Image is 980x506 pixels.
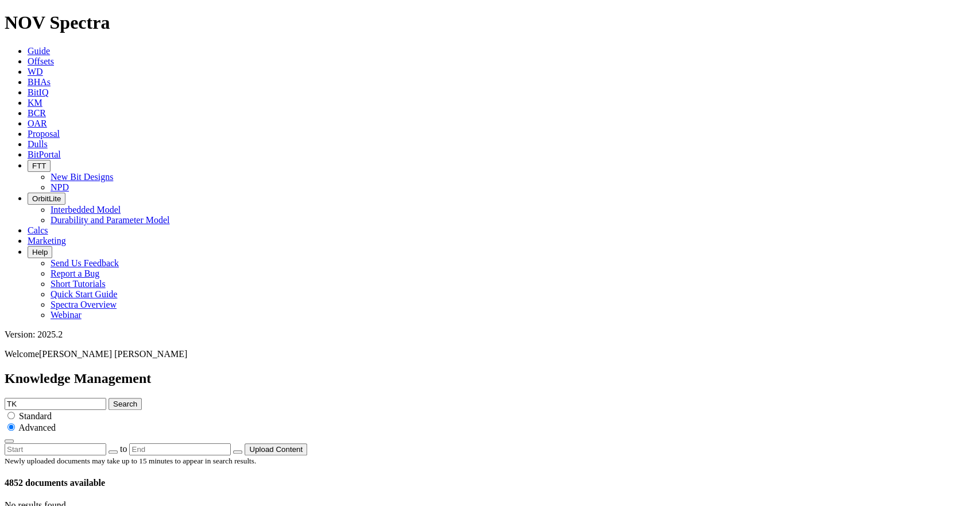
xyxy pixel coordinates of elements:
a: Quick Start Guide [51,289,117,299]
div: Version: 2025.2 [5,329,975,340]
a: Webinar [51,310,82,320]
a: WD [28,67,43,76]
span: Standard [19,411,52,421]
a: BitPortal [28,149,61,159]
a: BCR [28,108,46,118]
p: Welcome [5,349,975,359]
a: Spectra Overview [51,300,117,309]
a: Durability and Parameter Model [51,215,170,225]
span: to [120,444,127,454]
a: Marketing [28,236,66,246]
a: Report a Bug [51,269,99,278]
a: Calcs [28,225,48,235]
a: Proposal [28,129,60,139]
span: Help [32,248,48,256]
a: Send Us Feedback [51,258,119,268]
span: FTT [32,162,46,170]
a: Interbedded Model [51,205,121,214]
input: e.g. Smoothsteer Record [5,398,106,410]
a: BitIQ [28,87,48,97]
h1: NOV Spectra [5,12,975,33]
span: OrbitLite [32,194,61,203]
a: BHAs [28,77,51,87]
span: Advanced [18,423,56,432]
a: KM [28,98,42,108]
button: Upload Content [245,443,307,455]
button: FTT [28,160,51,172]
span: [PERSON_NAME] [PERSON_NAME] [39,349,187,359]
a: NPD [51,182,69,192]
a: Short Tutorials [51,279,106,289]
h2: Knowledge Management [5,371,975,386]
a: Guide [28,46,50,56]
button: Search [109,398,142,410]
a: OAR [28,118,47,128]
input: End [129,443,231,455]
a: Dulls [28,139,48,149]
h4: 4852 documents available [5,478,975,488]
input: Start [5,443,106,455]
a: Offsets [28,56,54,66]
a: New Bit Designs [51,172,113,182]
small: Newly uploaded documents may take up to 15 minutes to appear in search results. [5,457,256,465]
button: Help [28,246,52,258]
button: OrbitLite [28,193,65,205]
